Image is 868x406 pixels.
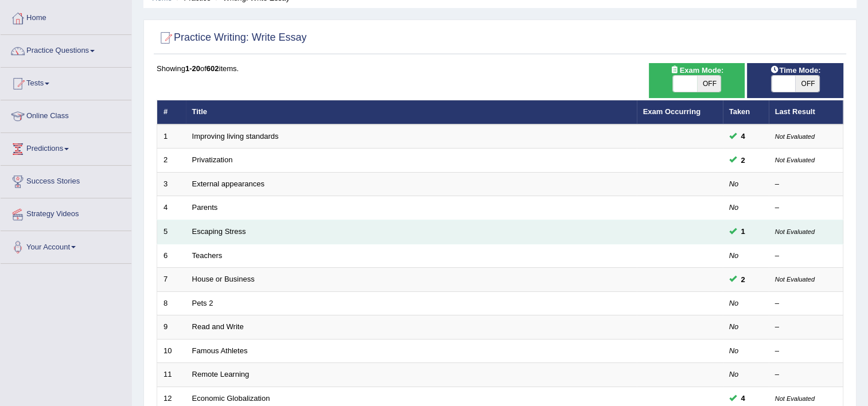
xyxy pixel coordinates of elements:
[192,179,264,188] a: External appearances
[157,339,186,363] td: 10
[775,251,837,261] div: –
[157,196,186,220] td: 4
[157,315,186,339] td: 9
[643,107,700,116] a: Exam Occurring
[775,346,837,357] div: –
[729,203,739,212] em: No
[665,64,727,76] span: Exam Mode:
[1,68,131,96] a: Tests
[729,299,739,307] em: No
[775,276,815,283] small: Not Evaluated
[769,100,843,124] th: Last Result
[157,172,186,196] td: 3
[729,346,739,355] em: No
[157,244,186,268] td: 6
[775,369,837,380] div: –
[192,299,213,307] a: Pets 2
[1,2,131,31] a: Home
[737,392,750,404] span: You can still take this question
[737,274,750,286] span: You can still take this question
[737,154,750,166] span: You can still take this question
[775,395,815,402] small: Not Evaluated
[192,370,250,378] a: Remote Learning
[723,100,769,124] th: Taken
[729,322,739,331] em: No
[775,133,815,140] small: Not Evaluated
[192,346,248,355] a: Famous Athletes
[185,64,200,73] b: 1-20
[192,132,279,140] a: Improving living standards
[157,268,186,292] td: 7
[775,157,815,163] small: Not Evaluated
[775,298,837,309] div: –
[1,133,131,162] a: Predictions
[1,166,131,194] a: Success Stories
[775,322,837,333] div: –
[729,370,739,378] em: No
[192,155,233,164] a: Privatization
[192,275,255,283] a: House or Business
[192,227,246,236] a: Escaping Stress
[157,291,186,315] td: 8
[1,198,131,227] a: Strategy Videos
[729,251,739,260] em: No
[157,220,186,244] td: 5
[157,363,186,387] td: 11
[157,124,186,149] td: 1
[775,202,837,213] div: –
[697,76,721,92] span: OFF
[192,394,270,403] a: Economic Globalization
[765,64,825,76] span: Time Mode:
[192,322,244,331] a: Read and Write
[186,100,637,124] th: Title
[1,100,131,129] a: Online Class
[737,130,750,142] span: You can still take this question
[775,179,837,190] div: –
[207,64,219,73] b: 602
[1,231,131,260] a: Your Account
[795,76,819,92] span: OFF
[157,63,843,74] div: Showing of items.
[157,100,186,124] th: #
[157,29,306,46] h2: Practice Writing: Write Essay
[737,225,750,237] span: You can still take this question
[192,251,223,260] a: Teachers
[192,203,218,212] a: Parents
[649,63,745,98] div: Show exams occurring in exams
[157,149,186,173] td: 2
[1,35,131,64] a: Practice Questions
[729,179,739,188] em: No
[775,228,815,235] small: Not Evaluated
